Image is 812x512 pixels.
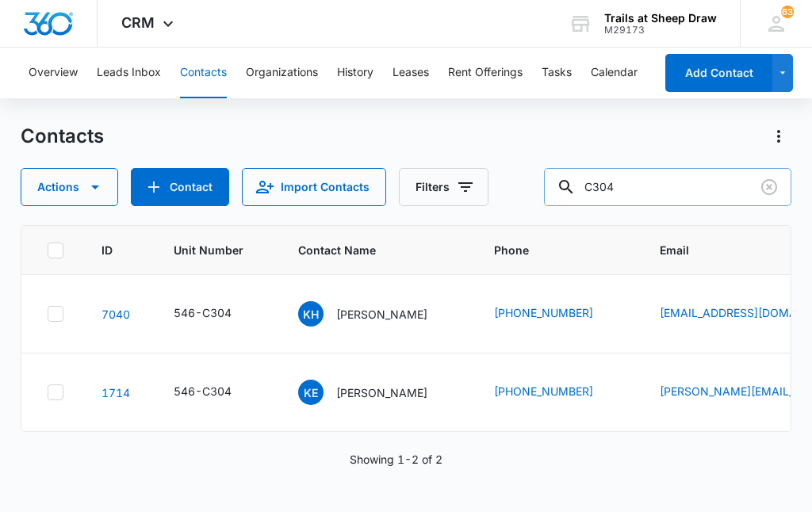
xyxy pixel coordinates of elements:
[97,48,161,98] button: Leads Inbox
[542,48,572,98] button: Tasks
[180,48,227,98] button: Contacts
[101,308,130,321] a: Navigate to contact details page for Katherine Hirsch
[781,6,794,18] span: 63
[298,380,456,405] div: Contact Name - Kurtis Elliott - Select to Edit Field
[350,451,442,468] p: Showing 1-2 of 2
[174,383,260,402] div: Unit Number - 546-C304 - Select to Edit Field
[494,383,622,402] div: Phone - (307) 670-2765 - Select to Edit Field
[591,48,638,98] button: Calendar
[298,301,324,327] span: KH
[131,168,229,206] button: Add Contact
[766,124,791,149] button: Actions
[21,168,118,206] button: Actions
[544,168,791,206] input: Search Contacts
[604,12,717,25] div: account name
[494,383,593,399] a: [PHONE_NUMBER]
[246,48,318,98] button: Organizations
[781,6,794,18] div: notifications count
[174,304,232,321] div: 546-C304
[494,304,593,321] a: [PHONE_NUMBER]
[174,304,260,323] div: Unit Number - 546-C304 - Select to Edit Field
[29,48,78,98] button: Overview
[298,242,433,258] span: Contact Name
[298,380,324,405] span: KE
[242,168,386,206] button: Import Contacts
[393,48,429,98] button: Leases
[494,304,622,323] div: Phone - (970) 652-6079 - Select to Edit Field
[21,124,104,148] h1: Contacts
[448,48,523,98] button: Rent Offerings
[665,54,772,92] button: Add Contact
[756,174,782,200] button: Clear
[298,301,456,327] div: Contact Name - Katherine Hirsch - Select to Edit Field
[336,384,427,401] p: [PERSON_NAME]
[174,383,232,399] div: 546-C304
[337,48,373,98] button: History
[174,242,260,258] span: Unit Number
[399,168,488,206] button: Filters
[101,386,130,399] a: Navigate to contact details page for Kurtis Elliott
[604,25,717,36] div: account id
[101,242,113,258] span: ID
[494,242,599,258] span: Phone
[121,14,155,31] span: CRM
[336,306,427,323] p: [PERSON_NAME]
